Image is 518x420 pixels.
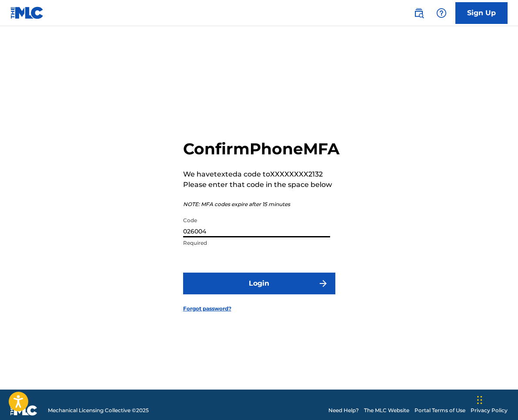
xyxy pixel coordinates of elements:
a: Sign Up [455,2,508,24]
p: We have texted a code to XXXXXXXX2132 [183,169,340,180]
img: MLC Logo [10,7,44,19]
div: Help [433,4,450,22]
p: NOTE: MFA codes expire after 15 minutes [183,200,340,208]
a: Privacy Policy [471,407,508,414]
p: Required [183,239,330,247]
a: Forgot password? [183,305,231,313]
img: help [436,8,447,18]
a: Need Help? [328,407,359,414]
a: Public Search [410,4,428,22]
div: Drag [477,387,482,413]
a: The MLC Website [364,407,409,414]
p: Please enter that code in the space below [183,180,340,190]
button: Login [183,273,335,294]
h2: Confirm Phone MFA [183,139,340,159]
span: Mechanical Licensing Collective © 2025 [48,407,149,414]
img: search [414,8,424,18]
iframe: Chat Widget [475,378,518,420]
a: Portal Terms of Use [414,407,465,414]
img: logo [10,405,37,416]
img: f7272a7cc735f4ea7f67.svg [318,278,328,289]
